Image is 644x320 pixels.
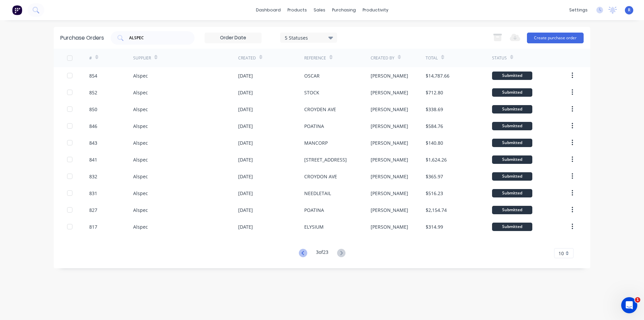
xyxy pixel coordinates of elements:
div: 832 [89,173,97,180]
div: [DATE] [238,156,253,163]
div: POATINA [304,207,324,214]
div: Alspec [133,106,148,113]
div: $712.80 [426,89,443,96]
div: $2,154.74 [426,207,447,214]
div: Alspec [133,173,148,180]
div: Status [492,55,507,61]
div: Alspec [133,223,148,230]
div: sales [310,5,329,15]
div: [DATE] [238,223,253,230]
div: Alspec [133,72,148,79]
div: POATINA [304,123,324,130]
div: 5 Statuses [285,34,333,41]
div: OSCAR [304,72,320,79]
div: settings [566,5,591,15]
div: [DATE] [238,190,253,197]
div: 852 [89,89,97,96]
div: Alspec [133,156,148,163]
div: Alspec [133,139,148,146]
div: Submitted [492,206,532,214]
div: Total [426,55,438,61]
div: [PERSON_NAME] [371,106,408,113]
div: Submitted [492,88,532,97]
div: $14,787.66 [426,72,449,79]
div: 854 [89,72,97,79]
div: # [89,55,92,61]
div: [PERSON_NAME] [371,173,408,180]
input: Search purchase orders... [128,35,184,41]
div: [PERSON_NAME] [371,139,408,146]
div: $338.69 [426,106,443,113]
div: [PERSON_NAME] [371,223,408,230]
div: 841 [89,156,97,163]
div: Submitted [492,139,532,147]
div: $584.76 [426,123,443,130]
div: Submitted [492,223,532,231]
div: Alspec [133,190,148,197]
div: 850 [89,106,97,113]
div: Submitted [492,172,532,181]
div: Reference [304,55,326,61]
div: [PERSON_NAME] [371,190,408,197]
div: Alspec [133,207,148,214]
div: NEEDLETAIL [304,190,331,197]
div: 831 [89,190,97,197]
div: Created [238,55,256,61]
div: [PERSON_NAME] [371,156,408,163]
div: [PERSON_NAME] [371,89,408,96]
div: 3 of 23 [316,248,328,258]
div: Purchase Orders [60,34,104,42]
div: [DATE] [238,89,253,96]
div: Created By [371,55,394,61]
div: $365.97 [426,173,443,180]
div: [DATE] [238,106,253,113]
div: [STREET_ADDRESS] [304,156,347,163]
div: [PERSON_NAME] [371,207,408,214]
div: 846 [89,123,97,130]
div: products [284,5,310,15]
div: purchasing [329,5,359,15]
div: [PERSON_NAME] [371,123,408,130]
div: $1,624.26 [426,156,447,163]
div: Submitted [492,72,532,80]
div: productivity [359,5,392,15]
span: 1 [635,297,640,303]
img: Factory [12,5,22,15]
div: Alspec [133,123,148,130]
div: 827 [89,207,97,214]
div: $314.99 [426,223,443,230]
div: [DATE] [238,207,253,214]
button: Create purchase order [527,33,584,43]
div: MANCORP [304,139,328,146]
div: Alspec [133,89,148,96]
div: Supplier [133,55,151,61]
div: 817 [89,223,97,230]
div: $516.23 [426,190,443,197]
input: Order Date [205,33,261,43]
a: dashboard [253,5,284,15]
div: [DATE] [238,72,253,79]
div: $140.80 [426,139,443,146]
div: [PERSON_NAME] [371,72,408,79]
div: STOCK [304,89,319,96]
div: Submitted [492,105,532,113]
div: Submitted [492,189,532,197]
div: ELYSIUM [304,223,324,230]
div: [DATE] [238,173,253,180]
div: Submitted [492,122,532,130]
div: Submitted [492,155,532,164]
iframe: Intercom live chat [621,297,637,313]
div: [DATE] [238,139,253,146]
span: 10 [558,250,564,257]
span: R [628,7,631,13]
div: CROYDON AVE [304,173,337,180]
div: [DATE] [238,123,253,130]
div: CROYDEN AVE [304,106,336,113]
div: 843 [89,139,97,146]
